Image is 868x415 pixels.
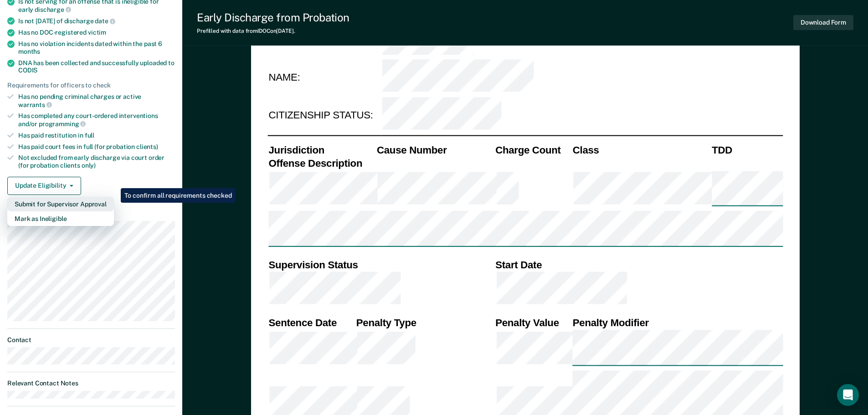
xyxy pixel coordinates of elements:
[197,28,349,34] div: Prefilled with data from IDOC on [DATE] .
[7,82,175,89] div: Requirements for officers to check
[267,143,376,157] th: Jurisdiction
[571,316,783,329] th: Penalty Modifier
[18,48,40,55] span: months
[793,15,853,30] button: Download Form
[197,11,349,24] div: Early Discharge from Probation
[711,143,783,157] th: TDD
[837,384,859,406] div: Open Intercom Messenger
[18,93,175,108] div: Has no pending criminal charges or active
[7,336,175,344] dt: Contact
[95,17,115,25] span: date
[18,101,52,108] span: warrants
[7,379,175,387] dt: Relevant Contact Notes
[85,132,94,139] span: full
[7,211,114,226] button: Mark as Ineligible
[7,177,81,195] button: Update Eligibility
[18,112,175,128] div: Has completed any court-ordered interventions and/or
[494,258,783,272] th: Start Date
[18,67,37,74] span: CODIS
[267,258,494,272] th: Supervision Status
[18,40,175,56] div: Has no violation incidents dated within the past 6
[267,157,376,170] th: Offense Description
[18,154,175,169] div: Not excluded from early discharge via court order (for probation clients
[267,316,355,329] th: Sentence Date
[494,316,572,329] th: Penalty Value
[7,197,114,211] button: Submit for Supervisor Approval
[18,17,175,25] div: Is not [DATE] of discharge
[35,6,71,13] span: discharge
[18,29,175,36] div: Has no DOC-registered
[355,316,494,329] th: Penalty Type
[18,59,175,75] div: DNA has been collected and successfully uploaded to
[18,132,175,139] div: Has paid restitution in
[375,143,494,157] th: Cause Number
[39,120,86,128] span: programming
[494,143,572,157] th: Charge Count
[18,143,175,151] div: Has paid court fees in full (for probation
[267,59,381,96] td: NAME:
[88,29,106,36] span: victim
[571,143,710,157] th: Class
[82,162,96,169] span: only)
[136,143,158,150] span: clients)
[267,96,381,133] td: CITIZENSHIP STATUS:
